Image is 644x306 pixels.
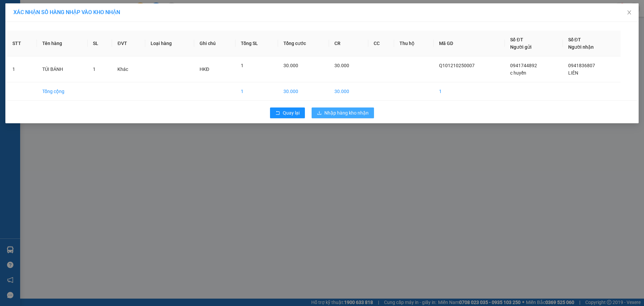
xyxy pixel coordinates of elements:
th: ĐVT [112,31,145,56]
th: CC [368,31,394,56]
th: Thu hộ [394,31,434,56]
td: 30.000 [329,82,368,101]
span: 1 [241,63,244,68]
td: 1 [7,56,37,82]
th: Tổng cước [278,31,329,56]
span: Số ĐT [568,37,581,42]
th: STT [7,31,37,56]
button: Close [620,3,639,22]
td: Khác [112,56,145,82]
span: rollback [275,111,280,116]
span: 30.000 [334,63,349,68]
span: Q101210250007 [439,63,475,68]
span: LIÊN [568,70,578,76]
td: 1 [434,82,505,101]
span: Số ĐT [510,37,523,42]
span: close [627,10,632,15]
span: c huyền [510,70,526,76]
button: rollbackQuay lại [270,107,305,118]
td: Tổng cộng [37,82,88,101]
span: Nhập hàng kho nhận [324,109,369,117]
span: 0941836807 [568,63,595,68]
td: 30.000 [278,82,329,101]
span: 1 [93,67,96,72]
span: 30.000 [283,63,298,68]
td: 1 [235,82,278,101]
span: Người gửi [510,44,532,50]
button: downloadNhập hàng kho nhận [312,107,374,118]
span: 0941744892 [510,63,537,68]
th: SL [88,31,112,56]
span: XÁC NHẬN SỐ HÀNG NHẬP VÀO KHO NHẬN [13,9,120,15]
th: CR [329,31,368,56]
span: download [317,111,322,116]
span: HKĐ [200,67,209,72]
td: TÚI BÁNH [37,56,88,82]
th: Tên hàng [37,31,88,56]
th: Tổng SL [235,31,278,56]
th: Loại hàng [145,31,194,56]
span: Quay lại [283,109,300,117]
th: Mã GD [434,31,505,56]
span: Người nhận [568,44,594,50]
th: Ghi chú [194,31,235,56]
